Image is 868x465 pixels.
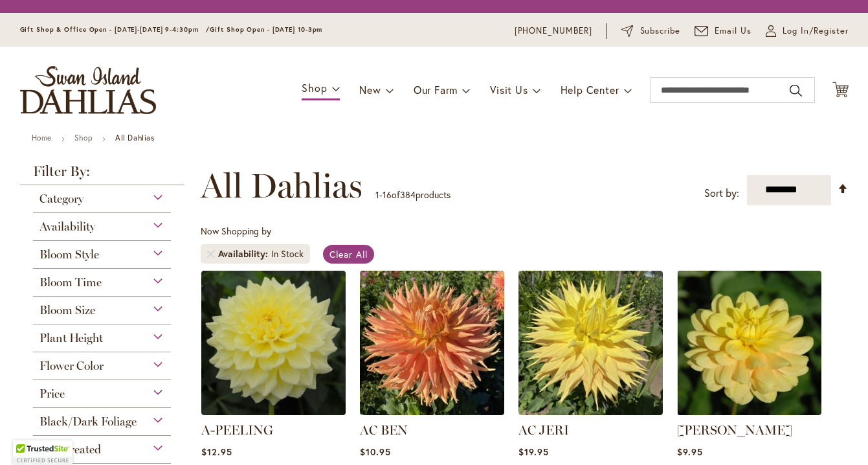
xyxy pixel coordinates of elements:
label: Sort by: [704,181,739,205]
span: Our Farm [414,83,458,96]
a: Clear All [323,245,374,264]
a: [PERSON_NAME] [677,422,792,438]
span: Black/Dark Foliage [39,414,137,429]
a: Log In/Register [766,25,849,38]
div: In Stock [271,247,304,260]
span: Gift Shop & Office Open - [DATE]-[DATE] 9-4:30pm / [20,25,210,34]
span: SID Created [39,442,101,457]
span: $10.95 [360,446,391,458]
span: New [359,83,381,96]
img: A-Peeling [201,271,346,415]
span: Plant Height [39,331,103,345]
span: $9.95 [677,446,703,458]
span: All Dahlias [201,166,362,205]
span: Shop [302,81,327,95]
a: AC BEN [360,422,408,438]
span: Clear All [329,248,368,260]
a: AC BEN [360,405,504,418]
span: 16 [383,188,392,201]
span: Bloom Time [39,275,102,289]
span: Availability [218,247,271,260]
p: - of products [375,185,451,205]
img: AC Jeri [518,271,663,415]
a: A-PEELING [201,422,273,438]
span: Now Shopping by [201,225,271,237]
div: TrustedSite Certified [13,440,72,465]
span: $12.95 [201,446,232,458]
span: Log In/Register [783,25,849,38]
span: 384 [400,188,416,201]
span: Subscribe [640,25,681,38]
a: Remove Availability In Stock [207,250,215,258]
span: Bloom Style [39,247,99,262]
a: AC Jeri [518,405,663,418]
span: $19.95 [518,446,549,458]
span: Help Center [561,83,619,96]
span: Flower Color [39,359,104,373]
strong: All Dahlias [115,133,155,142]
img: AC BEN [360,271,504,415]
img: AHOY MATEY [677,271,821,415]
a: A-Peeling [201,405,346,418]
span: Gift Shop Open - [DATE] 10-3pm [210,25,322,34]
span: Email Us [715,25,751,38]
a: [PHONE_NUMBER] [515,25,593,38]
a: Shop [74,133,93,142]
span: Category [39,192,83,206]
a: Subscribe [621,25,680,38]
span: 1 [375,188,379,201]
a: store logo [20,66,156,114]
button: Search [790,80,801,101]
span: Availability [39,220,95,234]
a: AC JERI [518,422,569,438]
a: Home [32,133,52,142]
a: Email Us [695,25,751,38]
a: AHOY MATEY [677,405,821,418]
span: Bloom Size [39,303,95,317]
span: Visit Us [490,83,528,96]
strong: Filter By: [20,164,184,185]
span: Price [39,387,65,401]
